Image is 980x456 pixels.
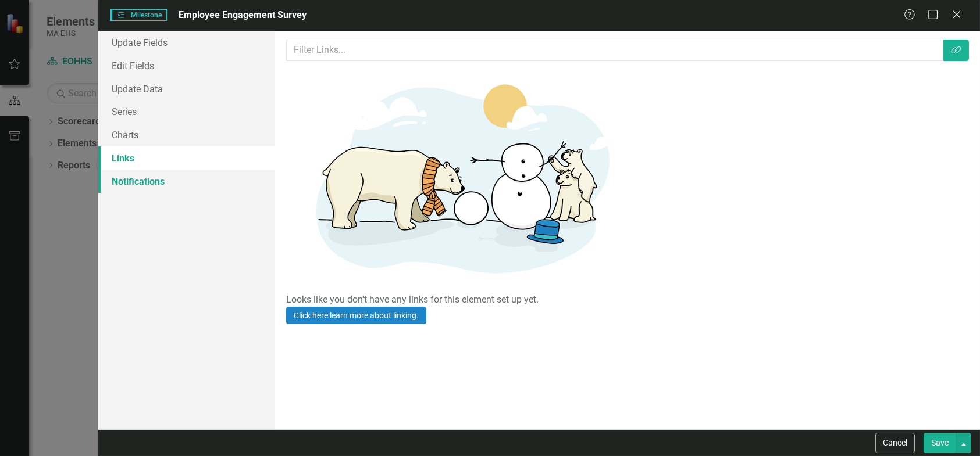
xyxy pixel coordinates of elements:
[98,31,275,54] a: Update Fields
[286,307,426,325] a: Click here learn more about linking.
[924,433,956,453] button: Save
[110,9,167,21] span: Milestone
[875,433,915,453] button: Cancel
[286,40,945,61] input: Filter Links...
[98,170,275,193] a: Notifications
[286,293,968,307] div: Looks like you don't have any links for this element set up yet.
[98,123,275,146] a: Charts
[98,100,275,123] a: Series
[98,54,275,77] a: Edit Fields
[98,77,275,100] a: Update Data
[98,146,275,170] a: Links
[179,9,307,20] span: Employee Engagement Survey
[286,61,635,293] img: Getting started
